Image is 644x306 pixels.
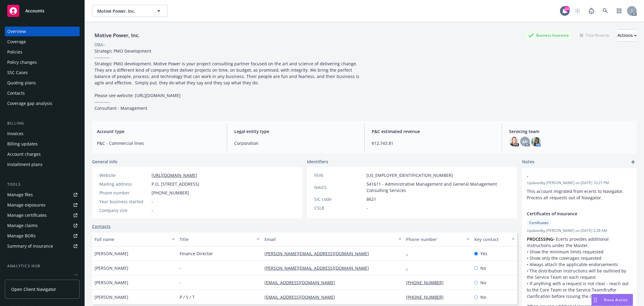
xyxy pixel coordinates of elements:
[7,160,43,169] div: Installment plans
[480,294,486,300] span: No
[5,221,80,230] a: Manage claims
[99,172,149,178] div: Website
[152,181,199,187] span: P.O. [STREET_ADDRESS]
[509,137,519,146] img: photo
[367,196,376,202] span: 8621
[372,128,495,135] span: P&C estimated revenue
[95,236,168,243] div: Full name
[5,241,80,251] a: Summary of insurance
[7,139,38,149] div: Billing updates
[5,129,80,138] a: Invoices
[7,210,47,220] div: Manage certificates
[314,205,364,211] div: CSLB
[264,280,340,285] a: [EMAIL_ADDRESS][DOMAIN_NAME]
[480,279,486,286] span: No
[474,236,508,243] div: Key contact
[97,8,149,14] span: Motive Power, Inc.
[99,190,149,196] div: Phone number
[5,149,80,159] a: Account charges
[7,37,26,47] div: Coverage
[11,286,56,292] span: Open Client Navigator
[372,140,495,146] span: $12,743.81
[406,236,463,243] div: Phone number
[152,198,153,205] span: -
[95,41,106,48] div: DBA: -
[180,265,181,271] span: -
[5,210,80,220] a: Manage certificates
[404,232,472,246] button: Phone number
[591,294,633,306] button: Nova Assist
[7,200,46,210] div: Manage exposures
[7,241,53,251] div: Summary of insurance
[92,232,177,246] button: Full name
[577,31,613,39] div: Total Rewards
[7,99,52,108] div: Coverage gap analysis
[406,251,413,256] a: -
[522,158,534,166] span: Notes
[180,250,213,257] span: Finance Director
[5,88,80,98] a: Contacts
[264,236,395,243] div: Email
[7,78,36,88] div: Quoting plans
[472,232,517,246] button: Key contact
[599,5,611,17] a: Search
[527,236,632,299] p: • Ecerts provides additional instructions under the Master. • Show the minimum limits requested •...
[5,27,80,36] a: Overview
[7,231,36,241] div: Manage BORs
[5,37,80,47] a: Coverage
[92,31,142,39] div: Motive Power, Inc.
[264,251,374,256] a: [PERSON_NAME][EMAIL_ADDRESS][DOMAIN_NAME]
[5,181,80,187] div: Tools
[5,78,80,88] a: Quoting plans
[99,207,149,213] div: Company size
[99,198,149,205] div: Year business started
[180,279,181,286] span: -
[480,250,487,257] span: Yes
[180,294,195,300] span: P / S / T
[572,5,584,17] a: Start snowing
[592,294,599,306] div: Drag to move
[604,297,628,302] span: Nova Assist
[25,8,44,13] span: Accounts
[527,188,625,200] span: This account migrated from ecerts to Navigator. Process all requests out of Navigator.
[92,5,168,17] button: Motive Power, Inc.
[509,128,632,135] span: Servicing team
[585,5,598,17] a: Report a Bug
[617,30,637,41] div: Actions
[7,190,33,200] div: Manage files
[5,200,80,210] a: Manage exposures
[92,223,111,229] a: Contacts
[180,236,253,243] div: Title
[92,158,117,165] span: General info
[527,180,632,186] span: Updated by [PERSON_NAME] on [DATE] 10:27 PM
[152,190,189,196] span: [PHONE_NUMBER]
[603,287,611,293] em: first
[5,139,80,149] a: Billing updates
[95,265,128,271] span: [PERSON_NAME]
[7,27,26,36] div: Overview
[7,57,37,67] div: Policy changes
[314,196,364,202] div: SIC code
[264,265,374,271] a: [PERSON_NAME][EMAIL_ADDRESS][DOMAIN_NAME]
[5,120,80,126] div: Billing
[7,88,25,98] div: Contacts
[5,272,80,281] a: Loss summary generator
[527,210,616,217] span: Certificates of Insurance
[95,48,360,111] span: Strategic PMO Development ---------- Strategic PMO development. Motive Power is your project cons...
[95,250,128,257] span: [PERSON_NAME]
[5,263,80,269] div: Analytics hub
[5,231,80,241] a: Manage BORs
[99,181,149,187] div: Mailing address
[7,68,28,77] div: SSC Cases
[529,220,549,226] span: Certificates
[5,99,80,108] a: Coverage gap analysis
[314,172,364,178] div: FEIN
[613,5,625,17] a: Switch app
[527,228,632,233] span: Updated by [PERSON_NAME] on [DATE] 2:28 AM
[307,158,328,165] span: Identifiers
[406,265,413,271] a: -
[314,184,364,190] div: NAICS
[234,128,357,135] span: Legal entity type
[367,205,368,211] span: -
